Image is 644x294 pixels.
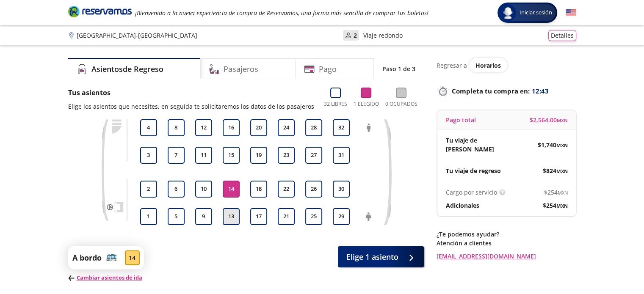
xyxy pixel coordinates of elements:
[446,115,476,124] p: Pago total
[68,102,314,111] p: Elige los asientos que necesites, en seguida te solicitaremos los datos de los pasajeros
[250,147,267,164] button: 19
[305,147,322,164] button: 27
[195,181,212,198] button: 10
[516,8,556,17] span: Iniciar sesión
[446,166,501,175] p: Tu viaje de regreso
[223,181,240,198] button: 14
[558,190,568,196] small: MXN
[446,188,497,197] p: Cargo por servicio
[346,251,398,263] span: Elige 1 asiento
[556,142,568,148] small: MXN
[224,63,258,75] h4: Pasajeros
[437,61,467,70] p: Regresar a
[68,5,132,18] i: Brand Logo
[195,147,212,164] button: 11
[168,181,185,198] button: 6
[278,119,295,136] button: 24
[333,119,350,136] button: 32
[140,119,157,136] button: 4
[363,31,403,40] p: Viaje redondo
[168,208,185,225] button: 5
[446,136,507,154] p: Tu viaje de [PERSON_NAME]
[437,239,576,247] p: Atención a clientes
[333,181,350,198] button: 30
[223,147,240,164] button: 15
[195,208,212,225] button: 9
[333,208,350,225] button: 29
[68,274,144,282] p: Cambiar asientos de ida
[68,5,132,20] a: Brand Logo
[305,208,322,225] button: 25
[168,147,185,164] button: 7
[548,30,576,41] button: Detalles
[278,147,295,164] button: 23
[250,119,267,136] button: 20
[140,181,157,198] button: 2
[250,208,267,225] button: 17
[319,63,337,75] h4: Pago
[338,246,424,267] button: Elige 1 asiento
[223,208,240,225] button: 13
[135,9,428,17] em: ¡Bienvenido a la nueva experiencia de compra de Reservamos, una forma más sencilla de comprar tus...
[437,252,576,261] a: [EMAIL_ADDRESS][DOMAIN_NAME]
[333,147,350,164] button: 31
[195,119,212,136] button: 12
[250,181,267,198] button: 18
[566,8,576,18] button: English
[72,252,102,264] p: A bordo
[557,117,568,124] small: MXN
[446,201,479,210] p: Adicionales
[530,115,568,124] span: $ 2,564.00
[91,63,163,75] h4: Asientos de Regreso
[437,230,576,239] p: ¿Te podemos ayudar?
[278,208,295,225] button: 21
[140,208,157,225] button: 1
[538,140,568,149] span: $ 1,740
[385,100,417,108] p: 0 Ocupados
[437,58,576,72] div: Regresar a ver horarios
[382,64,415,73] p: Paso 1 de 3
[354,31,357,40] p: 2
[543,166,568,175] span: $ 824
[437,85,576,97] p: Completa tu compra en :
[278,181,295,198] button: 22
[354,100,379,108] p: 1 Elegido
[324,100,347,108] p: 32 Libres
[305,181,322,198] button: 26
[543,201,568,210] span: $ 254
[556,203,568,209] small: MXN
[556,168,568,174] small: MXN
[544,188,568,197] span: $ 254
[77,31,197,40] p: [GEOGRAPHIC_DATA] - [GEOGRAPHIC_DATA]
[68,88,314,98] p: Tus asientos
[475,61,501,69] span: Horarios
[125,250,140,265] div: 14
[305,119,322,136] button: 28
[168,119,185,136] button: 8
[223,119,240,136] button: 16
[532,86,549,96] span: 12:43
[140,147,157,164] button: 3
